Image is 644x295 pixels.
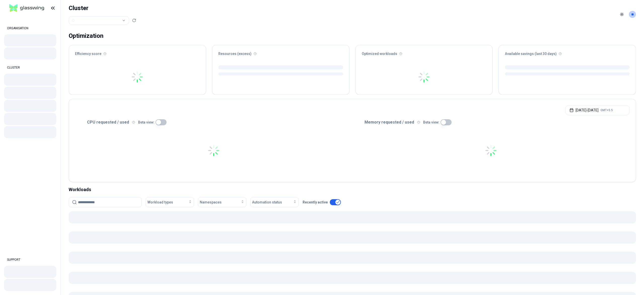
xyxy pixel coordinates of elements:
[600,108,613,112] span: GMT+5.5
[4,23,56,33] div: ORGANISATION
[69,45,206,59] div: Efficiency score
[565,105,630,115] button: [DATE]-[DATE]GMT+5.5
[138,120,154,125] p: Beta view:
[423,120,439,125] p: Beta view:
[69,16,129,25] button: Select a value
[499,45,636,59] div: Available savings (last 30 days)
[356,45,493,59] div: Optimized workloads
[146,197,194,207] button: Workload types
[69,31,103,41] div: Optimization
[75,119,352,125] div: CPU requested / used
[252,200,282,205] span: Automation status
[7,2,46,14] img: GlassWing
[198,197,246,207] button: Namespaces
[147,200,173,205] span: Workload types
[352,119,630,125] div: Memory requested / used
[69,186,636,193] div: Workloads
[250,197,299,207] button: Automation status
[200,200,222,205] span: Namespaces
[303,200,328,205] p: Recently active
[4,63,56,73] div: CLUSTER
[212,45,349,59] div: Resources (excess)
[69,4,136,12] h1: Cluster
[4,255,56,265] div: SUPPORT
